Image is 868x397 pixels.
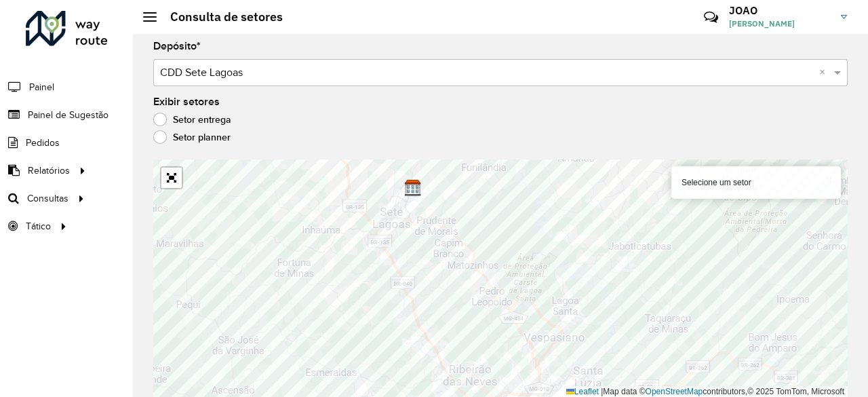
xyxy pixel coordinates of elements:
div: Selecione um setor [671,166,841,199]
h2: Consulta de setores [157,10,283,24]
label: Depósito [153,38,201,54]
span: Consultas [27,191,68,206]
a: OpenStreetMap [646,387,703,396]
span: Painel [29,80,54,94]
span: Relatórios [28,164,70,178]
span: Pedidos [26,136,60,150]
span: [PERSON_NAME] [729,18,831,30]
a: Abrir mapa em tela cheia [161,168,182,188]
a: Contato Rápido [696,3,726,32]
label: Setor planner [153,130,231,144]
h3: JOAO [729,4,831,17]
span: Painel de Sugestão [28,108,108,122]
span: Tático [26,219,51,233]
label: Setor entrega [153,113,231,126]
a: Leaflet [566,387,599,396]
span: Clear all [819,64,831,81]
label: Exibir setores [153,94,220,110]
span: | [601,387,603,396]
